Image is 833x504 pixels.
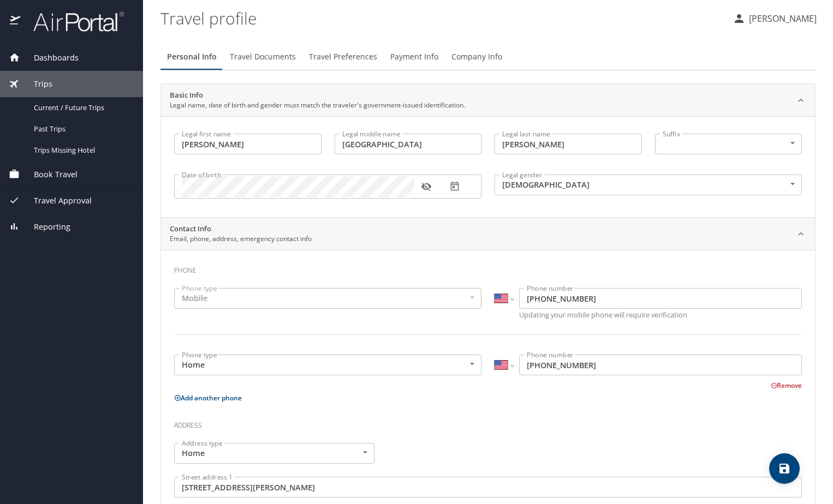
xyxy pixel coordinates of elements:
[746,12,817,25] p: [PERSON_NAME]
[519,311,802,319] p: Updating your mobile phone will require verification
[34,103,130,113] span: Current / Future Trips
[34,145,130,155] span: Trips Missing Hotel
[34,124,130,134] span: Past Trips
[174,413,802,432] h3: Address
[161,84,815,117] div: Basic InfoLegal name, date of birth and gender must match the traveler's government-issued identi...
[390,50,438,64] span: Payment Info
[170,234,312,244] p: Email, phone, address, emergency contact info
[655,134,802,154] div: ​
[174,443,374,464] div: Home
[170,100,465,110] p: Legal name, date of birth and gender must match the traveler's government-issued identification.
[10,11,21,32] img: icon-airportal.png
[20,169,78,181] span: Book Travel
[309,50,377,64] span: Travel Preferences
[728,9,821,28] button: [PERSON_NAME]
[174,259,802,277] h3: Phone
[20,78,52,90] span: Trips
[21,11,124,32] img: airportal-logo.png
[161,116,815,217] div: Basic InfoLegal name, date of birth and gender must match the traveler's government-issued identi...
[160,44,816,70] div: Profile
[230,50,296,64] span: Travel Documents
[20,52,79,64] span: Dashboards
[167,50,217,64] span: Personal Info
[20,221,70,233] span: Reporting
[451,50,502,64] span: Company Info
[174,393,242,403] button: Add another phone
[170,224,312,235] h2: Contact Info
[160,1,724,35] h1: Travel profile
[769,453,800,484] button: save
[170,90,465,101] h2: Basic Info
[174,288,481,309] div: Mobile
[495,175,802,195] div: [DEMOGRAPHIC_DATA]
[174,355,481,375] div: Home
[20,195,92,207] span: Travel Approval
[771,381,802,390] button: Remove
[161,218,815,250] div: Contact InfoEmail, phone, address, emergency contact info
